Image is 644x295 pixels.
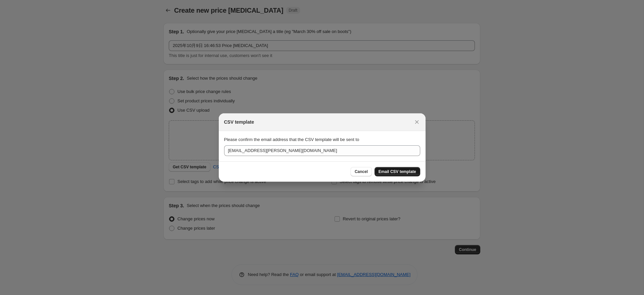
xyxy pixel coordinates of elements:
h2: CSV template [224,119,254,125]
button: Close [412,117,422,127]
span: Email CSV template [379,169,416,174]
button: Cancel [351,167,372,176]
span: Please confirm the email address that the CSV template will be sent to [224,137,359,142]
span: Cancel [355,169,368,174]
button: Email CSV template [375,167,420,176]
